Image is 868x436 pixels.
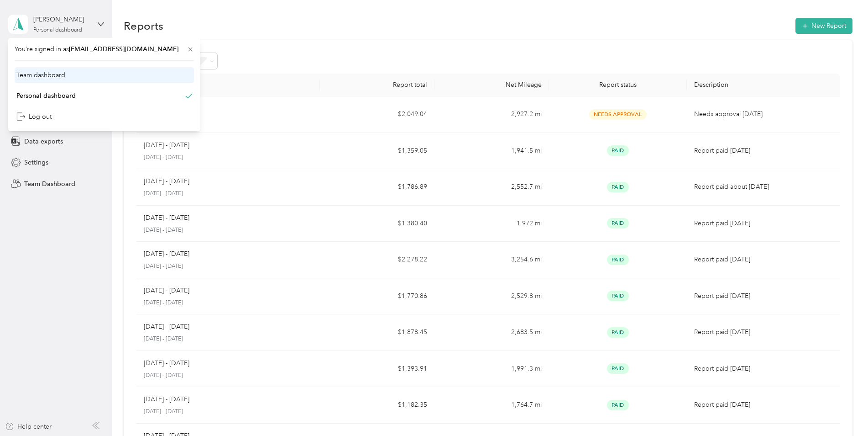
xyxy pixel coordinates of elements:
td: $1,878.45 [320,314,434,351]
span: Settings [24,158,48,167]
p: [DATE] - [DATE] [144,226,313,234]
p: Report paid [DATE] [694,218,832,229]
td: 2,529.8 mi [434,278,549,315]
p: Report paid [DATE] [694,327,832,337]
div: Team dashboard [16,70,65,80]
td: 2,552.7 mi [434,169,549,206]
span: Paid [607,255,629,265]
p: [DATE] - [DATE] [144,190,313,198]
p: [DATE] - [DATE] [144,213,189,223]
p: [DATE] - [DATE] [144,335,313,343]
p: [DATE] - [DATE] [144,140,189,150]
td: 1,764.7 mi [434,387,549,424]
span: Paid [607,327,629,338]
span: Paid [607,218,629,229]
span: Paid [607,291,629,301]
span: Team Dashboard [24,179,75,189]
span: Paid [607,363,629,374]
span: Data exports [24,137,63,146]
p: Report paid [DATE] [694,255,832,265]
h1: Reports [124,21,163,31]
div: [PERSON_NAME] [33,15,90,24]
iframe: Everlance-gr Chat Button Frame [817,385,868,436]
p: [DATE] - [DATE] [144,408,313,416]
p: [DATE] - [DATE] [144,154,313,162]
span: You’re signed in as [15,44,194,54]
p: [DATE] - [DATE] [144,262,313,271]
p: [DATE] - [DATE] [144,394,189,404]
p: Needs approval [DATE] [694,109,832,119]
button: Help center [5,422,52,431]
td: $2,278.22 [320,242,434,278]
span: Needs Approval [589,109,647,120]
div: Personal dashboard [33,27,82,33]
p: [DATE] - [DATE] [144,117,313,125]
th: Report total [320,74,434,96]
td: $2,049.04 [320,96,434,133]
th: Description [687,74,840,96]
td: $1,182.35 [320,387,434,424]
span: Paid [607,145,629,156]
p: [DATE] - [DATE] [144,322,189,332]
th: Net Mileage [434,74,549,96]
div: Report status [556,81,679,89]
div: Personal dashboard [16,91,76,101]
button: New Report [795,18,852,34]
td: $1,380.40 [320,206,434,242]
p: [DATE] - [DATE] [144,176,189,186]
td: $1,359.05 [320,133,434,170]
p: [DATE] - [DATE] [144,299,313,307]
td: $1,393.91 [320,351,434,388]
span: [EMAIL_ADDRESS][DOMAIN_NAME] [69,45,178,53]
td: $1,770.86 [320,278,434,315]
p: Report paid about [DATE] [694,182,832,192]
p: Report paid [DATE] [694,364,832,374]
td: 1,991.3 mi [434,351,549,388]
p: Report paid [DATE] [694,291,832,301]
p: [DATE] - [DATE] [144,249,189,259]
p: [DATE] - [DATE] [144,286,189,296]
td: $1,786.89 [320,169,434,206]
p: [DATE] - [DATE] [144,372,313,380]
td: 2,683.5 mi [434,314,549,351]
td: 1,972 mi [434,206,549,242]
span: Paid [607,400,629,410]
p: Report paid [DATE] [694,400,832,410]
div: Log out [16,112,52,122]
td: 2,927.2 mi [434,96,549,133]
td: 1,941.5 mi [434,133,549,170]
span: Paid [607,182,629,192]
p: Report paid [DATE] [694,146,832,156]
td: 3,254.6 mi [434,242,549,278]
th: Report name [136,74,320,96]
p: [DATE] - [DATE] [144,358,189,368]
